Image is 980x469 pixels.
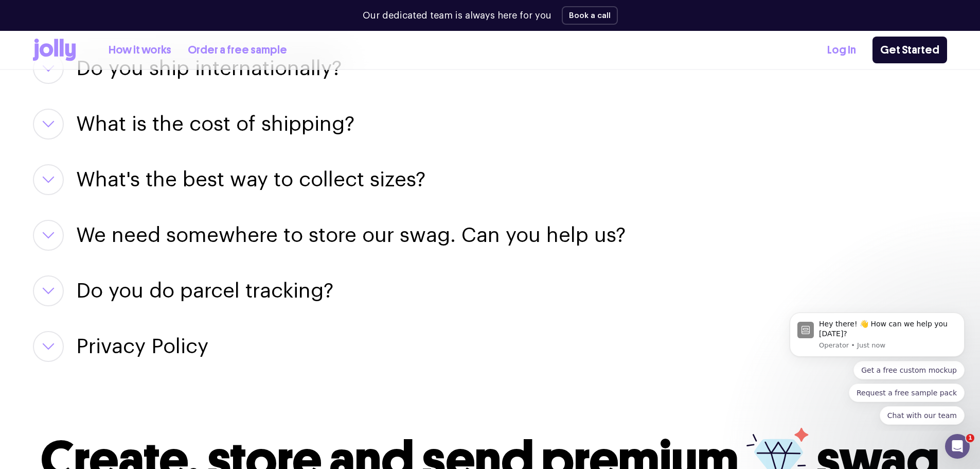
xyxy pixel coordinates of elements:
a: How it works [109,42,171,59]
button: Do you do parcel tracking? [76,275,333,306]
iframe: Intercom notifications message [774,303,980,431]
span: 1 [966,434,974,442]
button: We need somewhere to store our swag. Can you help us? [76,220,626,251]
iframe: Intercom live chat [945,434,970,459]
a: Log In [827,42,856,59]
button: What is the cost of shipping? [76,109,354,140]
button: Privacy Policy [76,331,208,362]
button: What's the best way to collect sizes? [76,164,425,195]
a: Order a free sample [188,42,287,59]
a: Get Started [872,37,947,63]
button: Book a call [562,6,618,25]
p: Our dedicated team is always here for you [363,9,551,23]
